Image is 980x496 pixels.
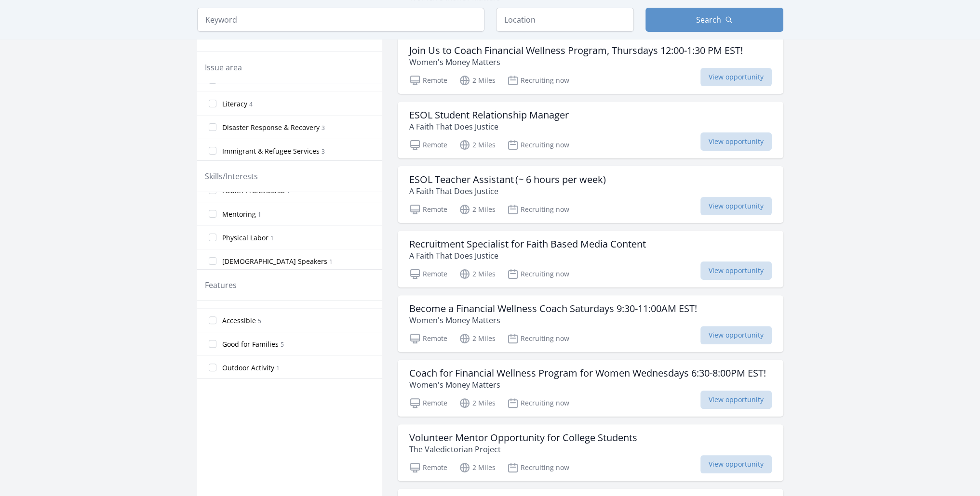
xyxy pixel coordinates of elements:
[700,132,772,151] span: View opportunity
[409,109,569,121] h3: ESOL Student Relationship Manager
[222,123,320,132] span: Disaster Response & Recovery
[409,139,447,151] p: Remote
[409,379,766,391] p: Women's Money Matters
[507,204,569,215] p: Recruiting now
[409,121,569,132] p: A Faith That Does Justice
[276,364,280,372] span: 1
[700,261,772,280] span: View opportunity
[222,233,268,243] span: Physical Labor
[398,295,783,352] a: Become a Financial Wellness Coach Saturdays 9:30-11:00AM EST! Women's Money Matters Remote 2 Mile...
[409,444,637,455] p: The Valedictorian Project
[700,455,772,473] span: View opportunity
[459,268,496,280] p: 2 Miles
[205,170,258,182] legend: Skills/Interests
[409,314,697,326] p: Women's Money Matters
[258,210,261,219] span: 1
[459,333,496,344] p: 2 Miles
[409,462,447,473] p: Remote
[700,68,772,86] span: View opportunity
[696,14,721,26] span: Search
[222,257,327,266] span: [DEMOGRAPHIC_DATA] Speakers
[398,424,783,481] a: Volunteer Mentor Opportunity for College Students The Valedictorian Project Remote 2 Miles Recrui...
[409,268,447,280] p: Remote
[507,333,569,344] p: Recruiting now
[507,397,569,409] p: Recruiting now
[322,147,325,156] span: 3
[209,123,216,131] input: Disaster Response & Recovery 3
[409,174,606,185] h3: ESOL Teacher Assistant (~ 6 hours per week)
[329,258,333,266] span: 1
[459,204,496,215] p: 2 Miles
[409,75,447,86] p: Remote
[398,360,783,417] a: Coach for Financial Wellness Program for Women Wednesdays 6:30-8:00PM EST! Women's Money Matters ...
[459,462,496,473] p: 2 Miles
[222,316,256,326] span: Accessible
[398,102,783,158] a: ESOL Student Relationship Manager A Faith That Does Justice Remote 2 Miles Recruiting now View op...
[409,250,646,261] p: A Faith That Does Justice
[409,45,743,56] h3: Join Us to Coach Financial Wellness Program, Thursdays 12:00-1:30 PM EST!
[398,37,783,94] a: Join Us to Coach Financial Wellness Program, Thursdays 12:00-1:30 PM EST! Women's Money Matters R...
[222,209,256,219] span: Mentoring
[409,204,447,215] p: Remote
[209,257,216,265] input: [DEMOGRAPHIC_DATA] Speakers 1
[409,56,743,68] p: Women's Money Matters
[249,100,253,108] span: 4
[409,333,447,344] p: Remote
[409,303,697,314] h3: Become a Financial Wellness Coach Saturdays 9:30-11:00AM EST!
[409,185,606,197] p: A Faith That Does Justice
[398,166,783,223] a: ESOL Teacher Assistant (~ 6 hours per week) A Faith That Does Justice Remote 2 Miles Recruiting n...
[507,139,569,151] p: Recruiting now
[409,238,646,250] h3: Recruitment Specialist for Faith Based Media Content
[459,75,496,86] p: 2 Miles
[209,364,216,371] input: Outdoor Activity 1
[496,8,634,32] input: Location
[700,326,772,344] span: View opportunity
[700,391,772,409] span: View opportunity
[322,124,325,132] span: 3
[197,8,484,32] input: Keyword
[209,100,216,107] input: Literacy 4
[459,397,496,409] p: 2 Miles
[409,367,766,379] h3: Coach for Financial Wellness Program for Women Wednesdays 6:30-8:00PM EST!
[507,462,569,473] p: Recruiting now
[222,339,279,349] span: Good for Families
[645,8,783,32] button: Search
[205,279,237,291] legend: Features
[258,317,261,325] span: 5
[507,75,569,86] p: Recruiting now
[222,99,247,109] span: Literacy
[209,316,216,324] input: Accessible 5
[205,62,242,73] legend: Issue area
[222,363,274,373] span: Outdoor Activity
[281,340,284,349] span: 5
[507,268,569,280] p: Recruiting now
[409,397,447,409] p: Remote
[209,210,216,218] input: Mentoring 1
[398,231,783,287] a: Recruitment Specialist for Faith Based Media Content A Faith That Does Justice Remote 2 Miles Rec...
[209,234,216,241] input: Physical Labor 1
[270,234,274,242] span: 1
[209,147,216,155] input: Immigrant & Refugee Services 3
[222,146,320,156] span: Immigrant & Refugee Services
[459,139,496,151] p: 2 Miles
[700,197,772,215] span: View opportunity
[409,432,637,444] h3: Volunteer Mentor Opportunity for College Students
[209,340,216,348] input: Good for Families 5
